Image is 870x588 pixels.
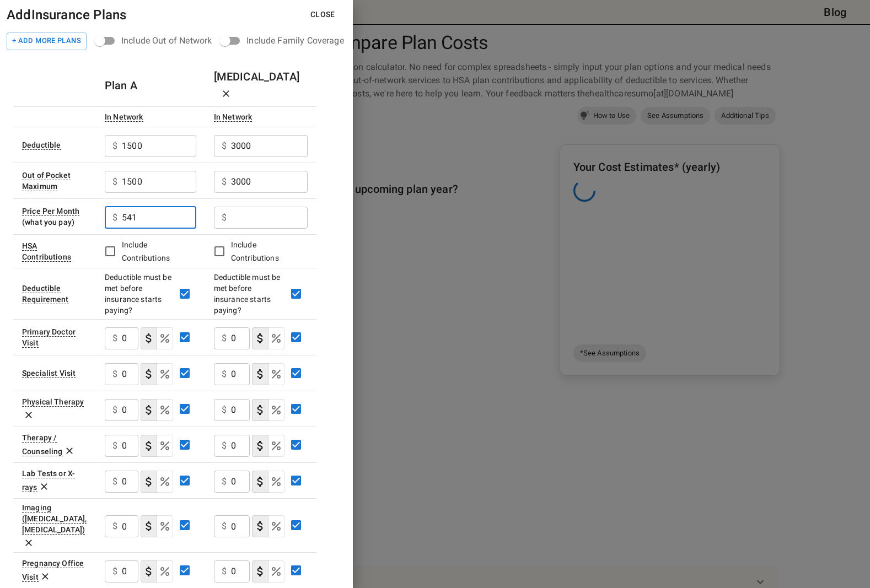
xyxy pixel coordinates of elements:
[252,399,284,421] div: cost type
[22,469,75,492] div: Lab Tests or X-rays
[142,332,155,345] svg: Select if this service charges a copay (or copayment), a set dollar amount (e.g. $30) you pay to ...
[142,565,155,578] svg: Select if this service charges a copay (or copayment), a set dollar amount (e.g. $30) you pay to ...
[252,435,268,457] button: copayment
[22,559,84,582] div: Prenatal care visits for routine pregnancy monitoring and checkups throughout pregnancy.
[254,368,267,381] svg: Select if this service charges a copay (or copayment), a set dollar amount (e.g. $30) you pay to ...
[22,327,76,348] div: Visit to your primary doctor for general care (also known as a Primary Care Provider, Primary Car...
[158,565,171,578] svg: Select if this service charges coinsurance, a percentage of the medical expense that you pay to y...
[112,332,117,345] p: $
[158,332,171,345] svg: Select if this service charges coinsurance, a percentage of the medical expense that you pay to y...
[157,471,173,493] button: coinsurance
[252,515,268,537] button: copayment
[22,141,61,150] div: Amount of money you must individually pay from your pocket before the health plan starts to pay. ...
[141,435,157,457] button: copayment
[22,207,79,216] div: Sometimes called 'plan cost'. The portion of the plan premium that comes out of your wallet each ...
[270,475,283,488] svg: Select if this service charges coinsurance, a percentage of the medical expense that you pay to y...
[112,211,117,224] p: $
[141,471,173,493] div: cost type
[112,403,117,417] p: $
[22,397,84,407] div: Physical Therapy
[142,520,155,533] svg: Select if this service charges a copay (or copayment), a set dollar amount (e.g. $30) you pay to ...
[252,471,284,493] div: cost type
[254,565,267,578] svg: Select if this service charges a copay (or copayment), a set dollar amount (e.g. $30) you pay to ...
[270,332,283,345] svg: Select if this service charges coinsurance, a percentage of the medical expense that you pay to y...
[268,399,284,421] button: coinsurance
[268,363,284,385] button: coinsurance
[141,363,173,385] div: cost type
[268,560,284,582] button: coinsurance
[22,284,69,304] div: This option will be 'Yes' for most plans. If your plan details say something to the effect of 'de...
[222,368,227,381] p: $
[270,565,283,578] svg: Select if this service charges coinsurance, a percentage of the medical expense that you pay to y...
[158,403,171,417] svg: Select if this service charges coinsurance, a percentage of the medical expense that you pay to y...
[158,520,171,533] svg: Select if this service charges coinsurance, a percentage of the medical expense that you pay to y...
[141,399,157,421] button: copayment
[222,211,227,224] p: $
[252,560,284,582] div: cost type
[157,399,173,421] button: coinsurance
[112,368,117,381] p: $
[254,520,267,533] svg: Select if this service charges a copay (or copayment), a set dollar amount (e.g. $30) you pay to ...
[141,435,173,457] div: cost type
[222,439,227,452] p: $
[254,475,267,488] svg: Select if this service charges a copay (or copayment), a set dollar amount (e.g. $30) you pay to ...
[95,30,221,51] div: position
[270,403,283,417] svg: Select if this service charges coinsurance, a percentage of the medical expense that you pay to y...
[141,560,157,582] button: copayment
[270,439,283,452] svg: Select if this service charges coinsurance, a percentage of the medical expense that you pay to y...
[254,403,267,417] svg: Select if this service charges a copay (or copayment), a set dollar amount (e.g. $30) you pay to ...
[157,363,173,385] button: coinsurance
[22,503,87,535] div: Imaging (MRI, PET, CT)
[121,34,212,47] div: Include Out of Network
[22,171,71,191] div: Sometimes called 'Out of Pocket Limit' or 'Annual Limit'. This is the maximum amount of money tha...
[141,515,157,537] button: copayment
[252,560,268,582] button: copayment
[141,560,173,582] div: cost type
[141,363,157,385] button: copayment
[222,139,227,153] p: $
[270,520,283,533] svg: Select if this service charges coinsurance, a percentage of the medical expense that you pay to y...
[142,403,155,417] svg: Select if this service charges a copay (or copayment), a set dollar amount (e.g. $30) you pay to ...
[214,272,284,316] div: Deductible must be met before insurance starts paying?
[158,475,171,488] svg: Select if this service charges coinsurance, a percentage of the medical expense that you pay to y...
[222,332,227,345] p: $
[222,475,227,488] p: $
[158,368,171,381] svg: Select if this service charges coinsurance, a percentage of the medical expense that you pay to y...
[141,327,173,349] div: cost type
[112,565,117,578] p: $
[105,272,173,316] div: Deductible must be met before insurance starts paying?
[252,435,284,457] div: cost type
[252,399,268,421] button: copayment
[22,433,63,456] div: A behavioral health therapy session.
[22,369,76,378] div: Sometimes called 'Specialist' or 'Specialist Office Visit'. This is a visit to a doctor with a sp...
[252,363,268,385] button: copayment
[302,4,344,25] button: Close
[105,77,137,94] h6: Plan A
[222,175,227,188] p: $
[252,363,284,385] div: cost type
[268,515,284,537] button: coinsurance
[7,33,87,50] button: Add Plan to Comparison
[254,332,267,345] svg: Select if this service charges a copay (or copayment), a set dollar amount (e.g. $30) you pay to ...
[231,240,279,262] span: Include Contributions
[142,475,155,488] svg: Select if this service charges a copay (or copayment), a set dollar amount (e.g. $30) you pay to ...
[142,368,155,381] svg: Select if this service charges a copay (or copayment), a set dollar amount (e.g. $30) you pay to ...
[157,515,173,537] button: coinsurance
[268,435,284,457] button: coinsurance
[252,327,284,349] div: cost type
[141,515,173,537] div: cost type
[112,175,117,188] p: $
[112,439,117,452] p: $
[122,240,170,262] span: Include Contributions
[222,403,227,417] p: $
[157,327,173,349] button: coinsurance
[105,112,143,122] div: Costs for services from providers who've agreed on prices with your insurance plan. There are oft...
[268,471,284,493] button: coinsurance
[13,198,96,234] td: (what you pay)
[221,30,352,51] div: position
[246,34,343,47] div: Include Family Coverage
[157,560,173,582] button: coinsurance
[141,327,157,349] button: copayment
[22,241,71,262] div: Leave the checkbox empty if you don't what an HSA (Health Savings Account) is. If the insurance p...
[158,439,171,452] svg: Select if this service charges coinsurance, a percentage of the medical expense that you pay to y...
